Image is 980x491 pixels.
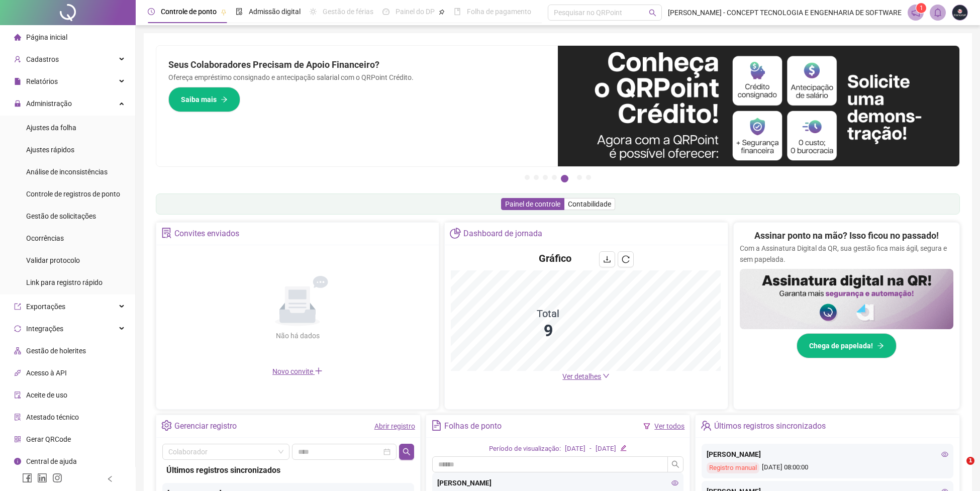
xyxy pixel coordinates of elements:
[174,418,237,435] div: Gerenciar registro
[590,444,592,454] div: -
[221,9,227,15] span: pushpin
[565,444,585,454] div: [DATE]
[26,100,72,108] span: Administração
[14,458,21,465] span: info-circle
[26,168,108,176] span: Análise de inconsistências
[941,451,948,458] span: eye
[166,464,410,476] div: Últimos registros sincronizados
[26,124,76,132] span: Ajustes da folha
[654,422,684,430] a: Ver todos
[562,372,601,380] span: Ver detalhes
[966,457,974,465] span: 1
[174,225,239,242] div: Convites enviados
[454,8,461,15] span: book
[603,255,611,263] span: download
[809,340,873,351] span: Chega de papelada!
[561,175,568,182] button: 5
[26,256,80,264] span: Validar protocolo
[877,342,884,349] span: arrow-right
[22,473,32,483] span: facebook
[916,3,926,13] sup: 1
[620,445,627,451] span: edit
[161,228,172,238] span: solution
[596,444,616,454] div: [DATE]
[14,414,21,421] span: solution
[26,190,120,198] span: Controle de registros de ponto
[14,56,21,63] span: user-add
[534,175,539,180] button: 2
[444,418,502,435] div: Folhas de ponto
[272,367,323,375] span: Novo convite
[26,435,71,443] span: Gerar QRCode
[467,8,531,16] span: Folha de pagamento
[168,72,546,83] p: Ofereça empréstimo consignado e antecipação salarial com o QRPoint Crédito.
[946,457,970,481] iframe: Intercom live chat
[14,391,21,399] span: audit
[236,8,243,15] span: file-done
[643,423,650,430] span: filter
[622,255,630,263] span: reload
[701,420,711,431] span: team
[26,33,67,41] span: Página inicial
[251,330,344,341] div: Não há dados
[14,34,21,41] span: home
[649,9,656,17] span: search
[525,175,530,180] button: 1
[489,444,561,454] div: Período de visualização:
[707,449,948,460] div: [PERSON_NAME]
[26,278,103,286] span: Link para registro rápido
[505,200,560,208] span: Painel de controle
[463,225,542,242] div: Dashboard de jornada
[26,303,65,311] span: Exportações
[26,77,58,85] span: Relatórios
[323,8,373,16] span: Gestão de férias
[668,7,902,18] span: [PERSON_NAME] - CONCEPT TECNOLOGIA E ENGENHARIA DE SOFTWARE
[26,457,77,465] span: Central de ajuda
[577,175,582,180] button: 6
[14,347,21,354] span: apartment
[26,146,74,154] span: Ajustes rápidos
[754,229,939,243] h2: Assinar ponto na mão? Isso ficou no passado!
[603,372,610,379] span: down
[14,369,21,376] span: api
[562,372,610,380] a: Ver detalhes down
[740,269,953,329] img: banner%2F02c71560-61a6-44d4-94b9-c8ab97240462.png
[168,87,240,112] button: Saiba mais
[568,200,611,208] span: Contabilidade
[586,175,591,180] button: 7
[161,8,217,16] span: Controle de ponto
[396,8,435,16] span: Painel do DP
[539,251,571,265] h4: Gráfico
[558,46,959,166] img: banner%2F11e687cd-1386-4cbd-b13b-7bd81425532d.png
[14,436,21,443] span: qrcode
[437,477,679,488] div: [PERSON_NAME]
[310,8,317,15] span: sun
[26,325,63,333] span: Integrações
[14,78,21,85] span: file
[797,333,897,358] button: Chega de papelada!
[221,96,228,103] span: arrow-right
[671,479,678,486] span: eye
[26,369,67,377] span: Acesso à API
[26,55,59,63] span: Cadastros
[26,413,79,421] span: Atestado técnico
[37,473,47,483] span: linkedin
[911,8,920,17] span: notification
[543,175,548,180] button: 3
[181,94,217,105] span: Saiba mais
[671,460,679,468] span: search
[707,462,948,474] div: [DATE] 08:00:00
[14,100,21,107] span: lock
[168,58,546,72] h2: Seus Colaboradores Precisam de Apoio Financeiro?
[382,8,389,15] span: dashboard
[374,422,415,430] a: Abrir registro
[952,5,967,20] img: 12674
[249,8,301,16] span: Admissão digital
[148,8,155,15] span: clock-circle
[14,303,21,310] span: export
[431,420,442,431] span: file-text
[14,325,21,332] span: sync
[933,8,942,17] span: bell
[107,475,114,482] span: left
[552,175,557,180] button: 4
